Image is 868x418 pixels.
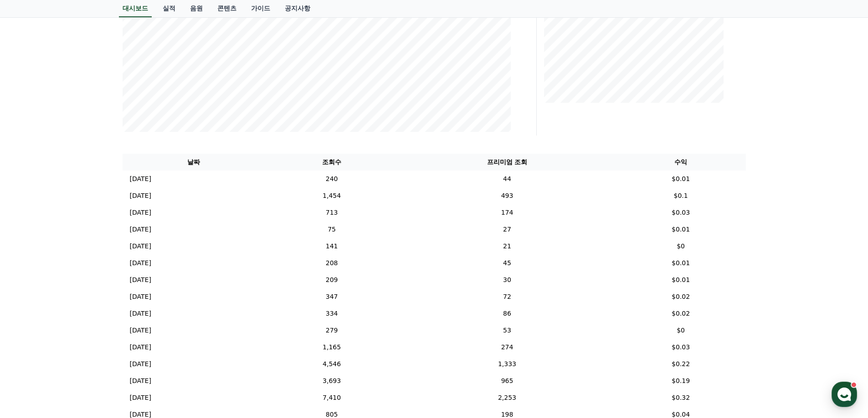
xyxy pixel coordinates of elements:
[29,302,34,309] span: 홈
[130,342,151,352] p: [DATE]
[616,171,746,187] td: $0.01
[265,356,398,373] td: 4,546
[141,302,152,309] span: 설정
[130,275,151,285] p: [DATE]
[616,373,746,389] td: $0.19
[3,288,60,311] a: 홈
[398,389,616,406] td: 2,253
[398,373,616,389] td: 965
[616,288,746,305] td: $0.02
[616,154,746,171] th: 수익
[265,272,398,288] td: 209
[398,288,616,305] td: 72
[398,204,616,221] td: 174
[616,305,746,322] td: $0.02
[616,356,746,373] td: $0.22
[616,204,746,221] td: $0.03
[265,221,398,238] td: 75
[398,171,616,187] td: 44
[398,322,616,339] td: 53
[398,339,616,356] td: 274
[130,309,151,318] p: [DATE]
[265,305,398,322] td: 334
[265,204,398,221] td: 713
[398,221,616,238] td: 27
[123,154,265,171] th: 날짜
[130,376,151,386] p: [DATE]
[398,187,616,204] td: 493
[130,208,151,217] p: [DATE]
[118,288,175,311] a: 설정
[616,238,746,255] td: $0
[398,255,616,272] td: 45
[60,288,118,311] a: 대화
[616,322,746,339] td: $0
[616,389,746,406] td: $0.32
[398,272,616,288] td: 30
[265,373,398,389] td: 3,693
[130,326,151,335] p: [DATE]
[265,288,398,305] td: 347
[398,238,616,255] td: 21
[616,187,746,204] td: $0.1
[398,305,616,322] td: 86
[616,221,746,238] td: $0.01
[616,255,746,272] td: $0.01
[130,174,151,184] p: [DATE]
[265,339,398,356] td: 1,165
[130,393,151,403] p: [DATE]
[616,339,746,356] td: $0.03
[265,389,398,406] td: 7,410
[130,225,151,234] p: [DATE]
[616,272,746,288] td: $0.01
[130,242,151,251] p: [DATE]
[130,292,151,302] p: [DATE]
[130,359,151,369] p: [DATE]
[398,356,616,373] td: 1,333
[265,322,398,339] td: 279
[130,191,151,201] p: [DATE]
[398,154,616,171] th: 프리미엄 조회
[265,238,398,255] td: 141
[265,154,398,171] th: 조회수
[130,258,151,268] p: [DATE]
[265,255,398,272] td: 208
[265,187,398,204] td: 1,454
[265,171,398,187] td: 240
[83,302,94,310] span: 대화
